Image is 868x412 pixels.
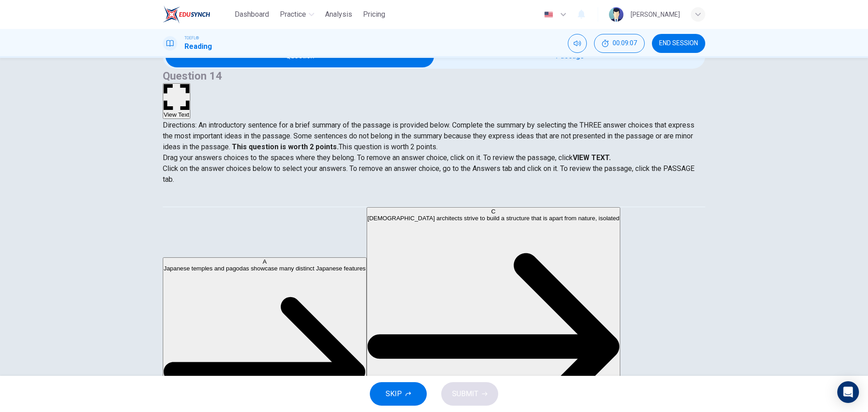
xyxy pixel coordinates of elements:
button: View Text [163,83,190,119]
div: [PERSON_NAME] [631,9,680,20]
span: Pricing [363,9,385,20]
p: Click on the answer choices below to select your answers. To remove an answer choice, go to the A... [163,163,705,185]
button: Pricing [359,6,389,23]
span: Dashboard [235,9,269,20]
button: Analysis [321,6,356,23]
div: A [164,258,366,265]
button: Practice [276,6,318,23]
strong: VIEW TEXT. [573,153,611,162]
span: Japanese temples and pagodas showcase many distinct Japanese features [164,265,366,271]
h1: Reading [184,41,212,52]
div: Choose test type tabs [163,185,705,207]
div: Mute [568,34,587,53]
span: 00:09:07 [613,40,637,47]
span: TOEFL® [184,35,199,41]
img: EduSynch logo [163,5,210,24]
img: Profile picture [609,7,623,22]
a: EduSynch logo [163,5,231,24]
h4: Question 14 [163,69,705,83]
span: [DEMOGRAPHIC_DATA] architects strive to build a structure that is apart from nature, isolated [368,215,619,222]
span: Practice [280,9,306,20]
button: SKIP [370,382,427,406]
span: This question is worth 2 points. [339,142,438,151]
div: Hide [594,34,645,53]
strong: This question is worth 2 points. [230,142,339,151]
button: 00:09:07 [594,34,645,53]
div: Open Intercom Messenger [837,381,859,403]
p: Drag your answers choices to the spaces where they belong. To remove an answer choice, click on i... [163,152,705,163]
button: END SESSION [652,34,705,53]
button: Dashboard [231,6,273,23]
span: SKIP [386,388,402,400]
span: Directions: An introductory sentence for a brief summary of the passage is provided below. Comple... [163,121,694,151]
span: Analysis [325,9,352,20]
div: C [368,208,619,215]
span: END SESSION [659,40,698,47]
img: en [543,11,554,18]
